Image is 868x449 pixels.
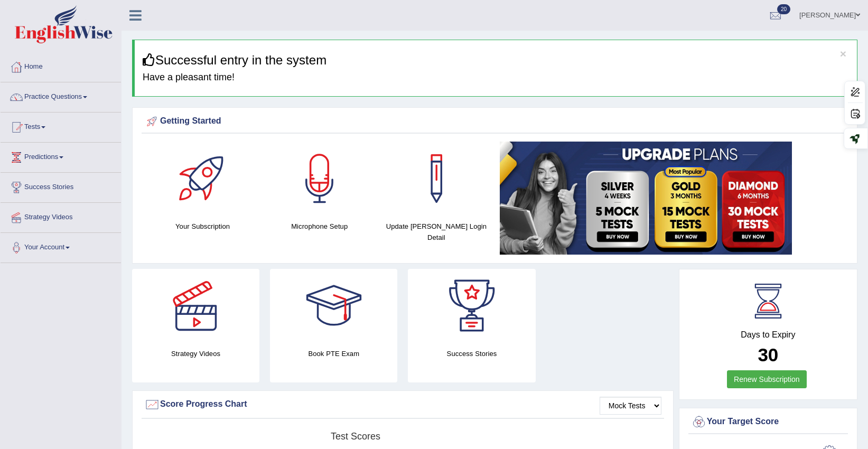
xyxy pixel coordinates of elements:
[758,344,778,365] b: 30
[691,414,845,430] div: Your Target Score
[383,221,489,243] h4: Update [PERSON_NAME] Login Detail
[331,431,380,442] tspan: Test scores
[143,53,849,67] h3: Successful entry in the system
[1,233,121,259] a: Your Account
[1,143,121,169] a: Predictions
[144,397,661,413] div: Score Progress Chart
[1,173,121,199] a: Success Stories
[270,348,397,359] h4: Book PTE Exam
[144,114,845,129] div: Getting Started
[266,221,372,232] h4: Microphone Setup
[500,142,792,255] img: small5.jpg
[691,330,845,340] h4: Days to Expiry
[777,4,790,14] span: 20
[840,48,846,59] button: ×
[150,221,256,232] h4: Your Subscription
[1,203,121,229] a: Strategy Videos
[1,113,121,139] a: Tests
[143,72,849,83] h4: Have a pleasant time!
[727,370,807,388] a: Renew Subscription
[1,52,121,79] a: Home
[132,348,259,359] h4: Strategy Videos
[1,82,121,109] a: Practice Questions
[408,348,535,359] h4: Success Stories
